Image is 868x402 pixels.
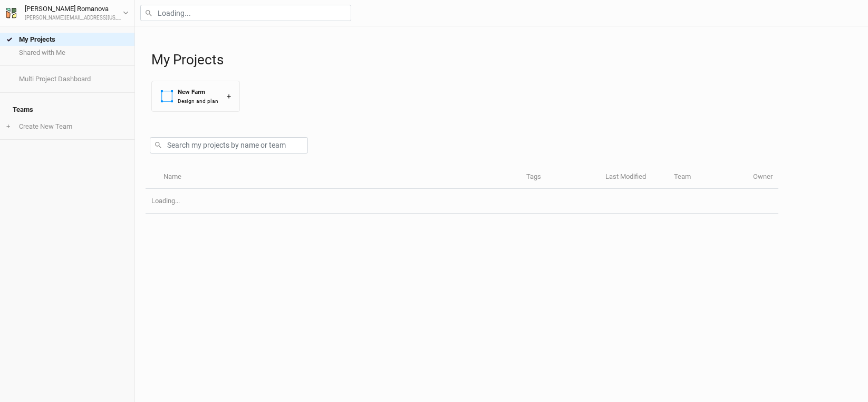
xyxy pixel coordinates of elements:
[520,166,600,189] th: Tags
[140,5,351,21] input: Loading...
[6,122,10,131] span: +
[600,166,668,189] th: Last Modified
[5,3,129,22] button: [PERSON_NAME] Romanova[PERSON_NAME][EMAIL_ADDRESS][US_STATE][DOMAIN_NAME]
[146,189,778,214] td: Loading...
[151,52,857,68] h1: My Projects
[178,88,218,97] div: New Farm
[227,91,231,102] div: +
[150,137,308,154] input: Search my projects by name or team
[157,166,520,189] th: Name
[747,166,778,189] th: Owner
[25,4,123,14] div: [PERSON_NAME] Romanova
[668,166,747,189] th: Team
[6,99,128,120] h4: Teams
[178,97,218,105] div: Design and plan
[25,14,123,22] div: [PERSON_NAME][EMAIL_ADDRESS][US_STATE][DOMAIN_NAME]
[151,81,240,112] button: New FarmDesign and plan+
